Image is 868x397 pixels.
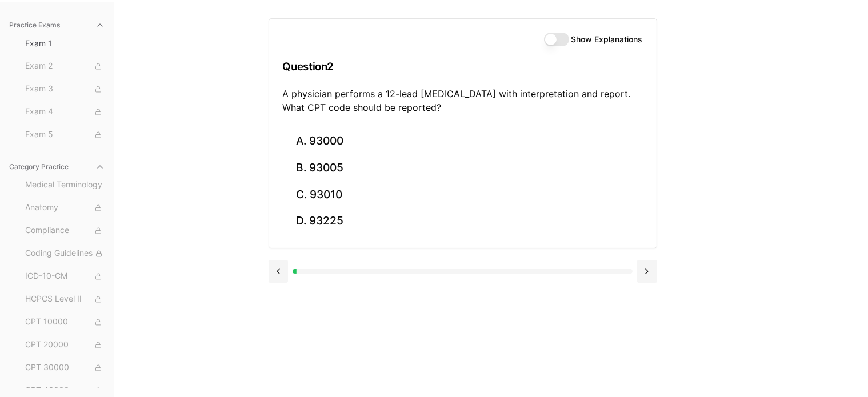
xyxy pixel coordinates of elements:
[21,336,109,354] button: CPT 20000
[21,126,109,144] button: Exam 5
[21,313,109,331] button: CPT 10000
[25,384,105,397] span: CPT 40000
[21,34,109,53] button: Exam 1
[21,199,109,217] button: Anatomy
[25,129,105,141] span: Exam 5
[25,247,105,260] span: Coding Guidelines
[25,293,105,306] span: HCPCS Level II
[25,316,105,328] span: CPT 10000
[21,80,109,98] button: Exam 3
[25,83,105,95] span: Exam 3
[25,38,105,49] span: Exam 1
[21,103,109,121] button: Exam 4
[25,202,105,214] span: Anatomy
[283,87,643,114] p: A physician performs a 12-lead [MEDICAL_DATA] with interpretation and report. What CPT code shoul...
[283,208,643,235] button: D. 93225
[25,60,105,73] span: Exam 2
[21,359,109,377] button: CPT 30000
[25,270,105,283] span: ICD-10-CM
[5,16,109,34] button: Practice Exams
[283,128,643,155] button: A. 93000
[21,244,109,263] button: Coding Guidelines
[283,181,643,208] button: C. 93010
[21,176,109,194] button: Medical Terminology
[25,106,105,118] span: Exam 4
[571,35,643,43] label: Show Explanations
[25,224,105,237] span: Compliance
[21,267,109,286] button: ICD-10-CM
[283,50,643,83] h3: Question 2
[25,339,105,351] span: CPT 20000
[283,155,643,182] button: B. 93005
[21,222,109,240] button: Compliance
[25,362,105,374] span: CPT 30000
[5,158,109,176] button: Category Practice
[21,57,109,75] button: Exam 2
[25,179,105,191] span: Medical Terminology
[21,290,109,308] button: HCPCS Level II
